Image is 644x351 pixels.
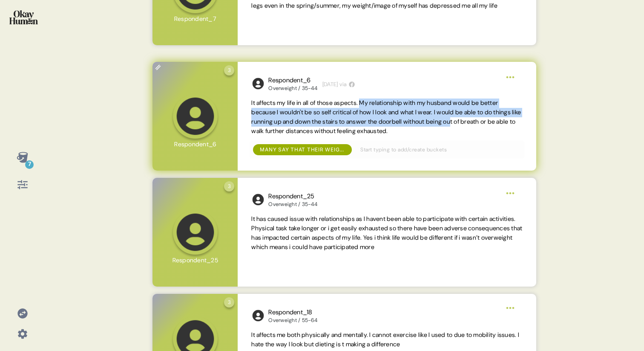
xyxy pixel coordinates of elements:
img: l1ibTKarBSWXLOhlfT5LxFP+OttMJpPJZDKZTCbz9PgHEggSPYjZSwEAAAAASUVORK5CYII= [251,77,265,90]
img: l1ibTKarBSWXLOhlfT5LxFP+OttMJpPJZDKZTCbz9PgHEggSPYjZSwEAAAAASUVORK5CYII= [251,309,265,322]
div: Respondent_6 [268,75,317,85]
div: 7 [25,160,34,169]
span: It affects me both physically and mentally. I cannot exercise like I used to due to mobility issu... [251,331,519,348]
div: Overweight / 35-44 [268,85,317,92]
img: l1ibTKarBSWXLOhlfT5LxFP+OttMJpPJZDKZTCbz9PgHEggSPYjZSwEAAAAASUVORK5CYII= [251,193,265,206]
div: Respondent_18 [268,307,317,317]
div: 3 [224,297,234,307]
div: 3 [224,181,234,191]
img: okayhuman.3b1b6348.png [9,10,38,24]
div: Overweight / 55-64 [268,317,317,324]
div: 3 [224,65,234,75]
time: [DATE] [322,80,338,89]
span: It affects my life in all of those aspects. My relationship with my husband would be better becau... [251,99,521,134]
span: via [339,80,347,89]
input: Start typing to add/create buckets [355,145,520,154]
div: Respondent_25 [268,191,317,201]
div: Many say that their weight struggles have cost them social possibilities, with mobility issues al... [260,146,345,154]
span: It has caused issue with relationships as I havent been able to participate with certain activiti... [251,215,522,250]
div: Overweight / 35-44 [268,201,317,208]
